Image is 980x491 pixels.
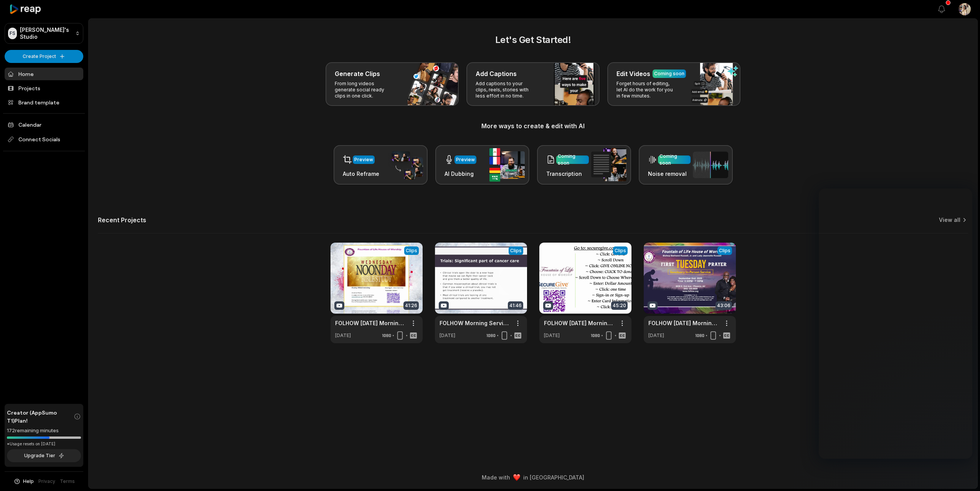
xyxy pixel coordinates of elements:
[558,153,587,167] div: Coming soon
[7,408,74,425] span: Creator (AppSumo T1) Plan!
[954,465,972,483] iframe: Intercom live chat
[5,118,83,131] a: Calendar
[7,449,81,462] button: Upgrade Tier
[335,69,380,78] h3: Generate Clips
[335,319,406,327] a: FOLHOW [DATE] Morning Service [DATE]
[544,319,615,327] a: FOLHOW [DATE] Morning Service [DATE]
[20,26,72,40] p: [PERSON_NAME]'s Studio
[60,478,75,485] a: Terms
[476,69,517,78] h3: Add Captions
[98,33,968,47] h2: Let's Get Started!
[546,170,589,178] h3: Transcription
[7,441,81,447] div: *Usage resets on [DATE]
[5,82,83,94] a: Projects
[693,152,728,178] img: noise_removal.png
[654,70,684,77] div: Coming soon
[445,170,476,178] h3: AI Dubbing
[7,427,81,435] div: 172 remaining minutes
[13,478,34,485] button: Help
[5,132,83,146] span: Connect Socials
[648,170,691,178] h3: Noise removal
[335,81,394,99] p: From long videos generate social ready clips in one click.
[616,81,676,99] p: Forget hours of editing, let AI do the work for you in few minutes.
[23,478,34,485] span: Help
[5,68,83,80] a: Home
[476,81,535,99] p: Add captions to your clips, reels, stories with less effort in no time.
[98,121,968,131] h3: More ways to create & edit with AI
[591,148,626,181] img: transcription.png
[388,150,423,180] img: auto_reframe.png
[354,156,373,163] div: Preview
[5,96,83,109] a: Brand template
[648,319,719,327] a: FOLHOW [DATE] Morning Service [DATE]
[456,156,475,163] div: Preview
[5,50,83,63] button: Create Project
[98,216,146,224] h2: Recent Projects
[38,478,55,485] a: Privacy
[440,319,510,327] a: FOLHOW Morning Service "Get In Line For Your Money Miracle" [PERSON_NAME] 17:24-27 | [DATE]
[819,188,972,459] iframe: Intercom live chat
[616,69,650,78] h3: Edit Videos
[659,153,689,167] div: Coming soon
[96,473,970,481] div: Made with in [GEOGRAPHIC_DATA]
[513,474,520,481] img: heart emoji
[489,148,525,182] img: ai_dubbing.png
[343,170,379,178] h3: Auto Reframe
[8,28,17,39] div: FS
